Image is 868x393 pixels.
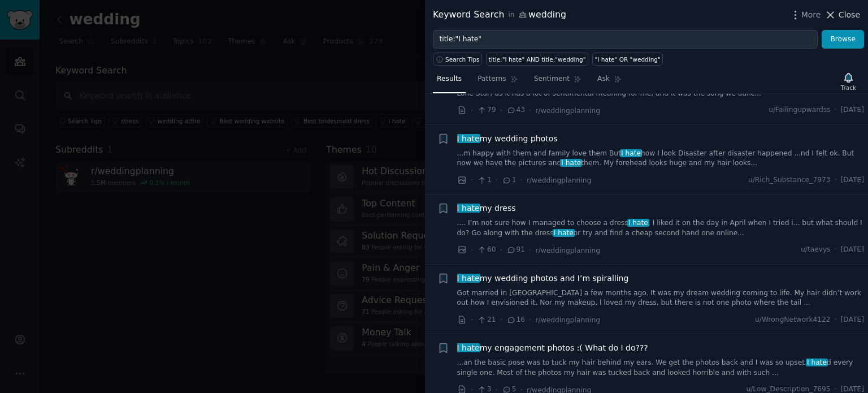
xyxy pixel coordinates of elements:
[529,105,531,116] span: ·
[822,30,864,49] button: Browse
[527,176,591,184] span: r/weddingplanning
[500,244,502,256] span: ·
[496,174,498,186] span: ·
[457,358,865,378] a: ...an the basic pose was to tuck my hair behind my ears. We get the photos back and I was so upse...
[500,105,502,116] span: ·
[529,314,531,326] span: ·
[534,74,570,84] span: Sentiment
[789,9,821,21] button: More
[520,174,523,186] span: ·
[471,314,473,326] span: ·
[841,315,864,325] span: [DATE]
[457,149,865,169] a: ...m happy with them and family love them ButI hatehow I look Disaster after disaster happened .....
[457,202,516,214] a: I hatemy dress
[457,342,648,354] a: I hatemy engagement photos :( What do I do???
[456,204,481,213] span: I hate
[433,53,482,66] button: Search Tips
[593,70,626,93] a: Ask
[837,70,860,93] button: Track
[841,105,864,115] span: [DATE]
[597,74,610,84] span: Ask
[456,134,481,143] span: I hate
[841,84,856,92] div: Track
[433,70,466,93] a: Results
[477,105,496,115] span: 79
[433,30,818,49] input: Try a keyword related to your business
[506,105,525,115] span: 43
[536,316,600,324] span: r/weddingplanning
[592,53,663,66] a: "I hate" OR "wedding"
[536,107,600,115] span: r/weddingplanning
[471,105,473,116] span: ·
[445,55,480,63] span: Search Tips
[474,70,522,93] a: Patterns
[595,55,661,63] div: "I hate" OR "wedding"
[536,247,600,254] span: r/weddingplanning
[839,9,860,21] span: Close
[841,175,864,185] span: [DATE]
[627,219,649,227] span: I hate
[841,245,864,255] span: [DATE]
[530,70,585,93] a: Sentiment
[500,314,502,326] span: ·
[486,53,588,66] a: title:"I hate" AND title:"wedding"
[553,229,575,237] span: I hate
[477,175,491,185] span: 1
[769,105,831,115] span: u/Failingupwardss
[801,9,821,21] span: More
[471,174,473,186] span: ·
[433,8,566,22] div: Keyword Search wedding
[748,175,831,185] span: u/Rich_Substance_7973
[835,175,837,185] span: ·
[457,218,865,238] a: .... I’m not sure how I managed to choose a dressI hate. I liked it on the day in April when I tr...
[471,244,473,256] span: ·
[478,74,506,84] span: Patterns
[835,105,837,115] span: ·
[506,315,525,325] span: 16
[457,133,558,145] span: my wedding photos
[477,315,496,325] span: 21
[806,359,828,366] span: I hate
[477,245,496,255] span: 60
[457,273,629,284] a: I hatemy wedding photos and I’m spiralling
[457,288,865,308] a: Got married in [GEOGRAPHIC_DATA] a few months ago. It was my dream wedding coming to life. My hai...
[457,273,629,284] span: my wedding photos and I’m spiralling
[489,55,586,63] div: title:"I hate" AND title:"wedding"
[457,202,516,214] span: my dress
[456,343,481,352] span: I hate
[457,342,648,354] span: my engagement photos :( What do I do???
[620,149,642,157] span: I hate
[835,315,837,325] span: ·
[560,159,582,167] span: I hate
[508,10,514,20] span: in
[835,245,837,255] span: ·
[502,175,516,185] span: 1
[824,9,860,21] button: Close
[456,274,481,283] span: I hate
[506,245,525,255] span: 91
[457,133,558,145] a: I hatemy wedding photos
[801,245,831,255] span: u/taevys
[755,315,831,325] span: u/WrongNetwork4122
[529,244,531,256] span: ·
[437,74,462,84] span: Results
